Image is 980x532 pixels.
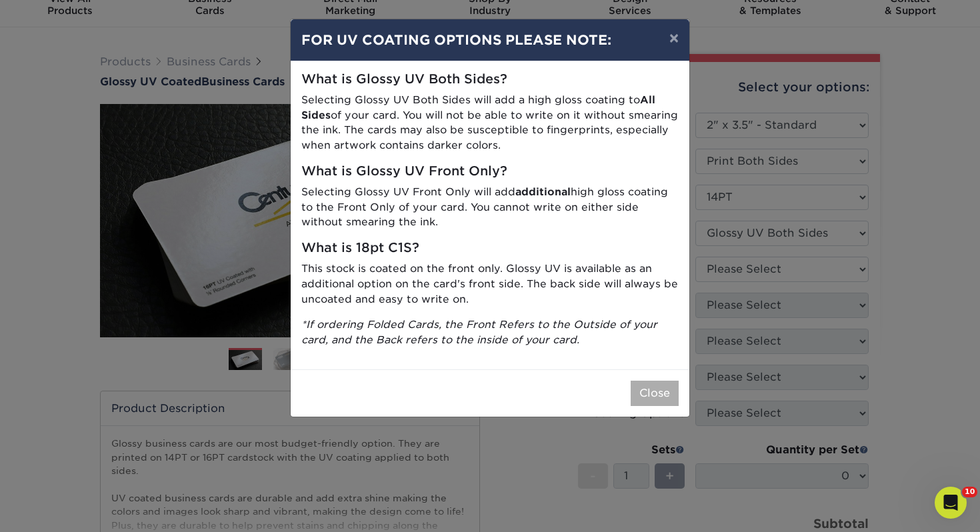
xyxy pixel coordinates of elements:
[515,185,571,198] strong: additional
[659,19,689,57] button: ×
[301,93,679,153] p: Selecting Glossy UV Both Sides will add a high gloss coating to of your card. You will not be abl...
[631,381,679,406] button: Close
[301,185,679,230] p: Selecting Glossy UV Front Only will add high gloss coating to the Front Only of your card. You ca...
[301,30,679,50] h4: FOR UV COATING OPTIONS PLEASE NOTE:
[935,487,967,519] iframe: Intercom live chat
[301,72,679,87] h5: What is Glossy UV Both Sides?
[301,241,679,256] h5: What is 18pt C1S?
[301,318,657,346] i: *If ordering Folded Cards, the Front Refers to the Outside of your card, and the Back refers to t...
[301,164,679,179] h5: What is Glossy UV Front Only?
[301,261,679,307] p: This stock is coated on the front only. Glossy UV is available as an additional option on the car...
[962,487,977,497] span: 10
[301,93,655,121] strong: All Sides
